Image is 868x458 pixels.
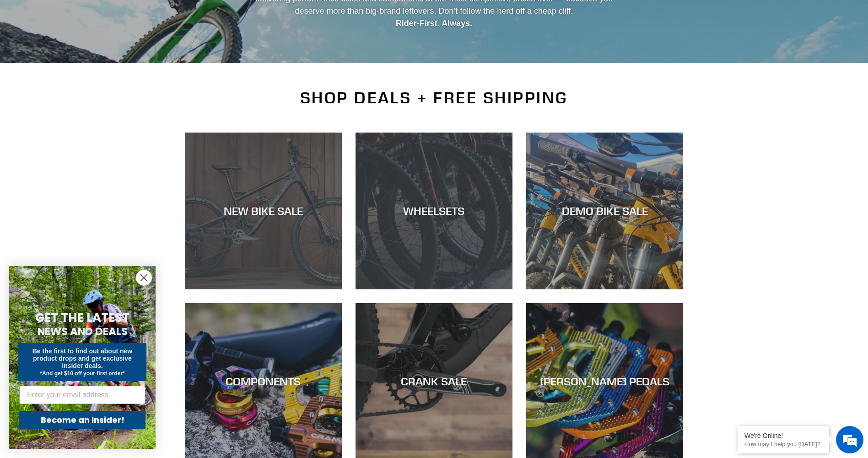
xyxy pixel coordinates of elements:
[356,204,512,218] div: WHEELSETS
[526,375,683,388] div: [PERSON_NAME] PEDALS
[526,133,683,289] a: DEMO BIKE SALE
[19,411,146,429] button: Become an Insider!
[356,133,512,289] a: WHEELSETS
[185,204,342,218] div: NEW BIKE SALE
[136,270,152,286] button: Close dialog
[744,441,822,447] p: How may I help you today?
[396,19,472,28] strong: Rider-First. Always.
[32,347,133,369] span: Be the first to find out about new product drops and get exclusive insider deals.
[185,133,342,289] a: NEW BIKE SALE
[35,309,129,326] span: GET THE LATEST
[38,324,128,339] span: NEWS AND DEALS
[744,432,822,439] div: We're Online!
[185,88,684,107] h2: SHOP DEALS + FREE SHIPPING
[526,204,683,218] div: DEMO BIKE SALE
[40,370,124,377] span: *And get $10 off your first order*
[356,375,512,388] div: CRANK SALE
[185,375,342,388] div: COMPONENTS
[19,386,146,404] input: Enter your email address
